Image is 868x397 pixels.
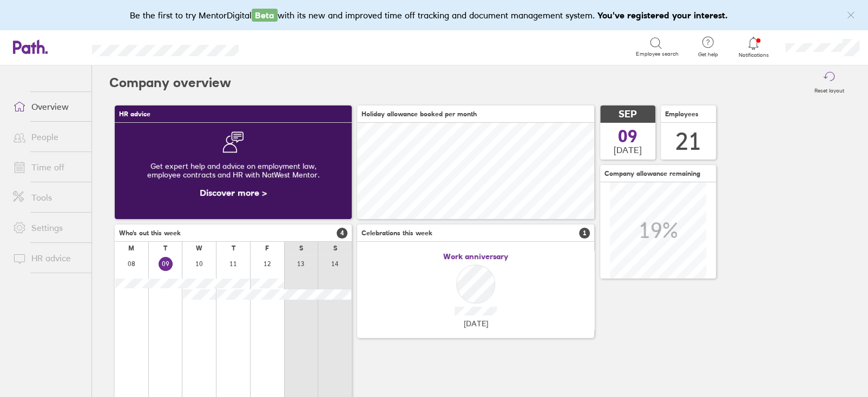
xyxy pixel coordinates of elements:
[130,9,739,22] div: Be the first to try MentorDigital with its new and improved time off tracking and document manage...
[119,229,181,237] span: Who's out this week
[337,228,347,239] span: 4
[736,36,771,58] a: Notifications
[675,128,701,155] div: 21
[200,187,267,198] a: Discover more >
[128,244,134,252] div: M
[597,10,728,21] b: You've registered your interest.
[196,244,202,252] div: W
[4,217,91,239] a: Settings
[4,156,91,178] a: Time off
[665,110,699,118] span: Employees
[109,65,231,100] h2: Company overview
[4,187,91,208] a: Tools
[636,51,678,57] span: Employee search
[808,84,851,94] label: Reset layout
[618,128,637,145] span: 09
[604,170,700,177] span: Company allowance remaining
[299,244,303,252] div: S
[4,96,91,117] a: Overview
[690,51,725,58] span: Get help
[252,9,278,22] span: Beta
[4,126,91,148] a: People
[464,319,488,328] span: [DATE]
[123,153,343,188] div: Get expert help and advice on employment law, employee contracts and HR with NatWest Mentor.
[443,252,508,261] span: Work anniversary
[265,244,269,252] div: F
[4,247,91,269] a: HR advice
[333,244,337,252] div: S
[579,228,590,239] span: 1
[232,244,235,252] div: T
[736,52,771,58] span: Notifications
[163,244,167,252] div: T
[808,65,851,100] button: Reset layout
[119,110,150,118] span: HR advice
[619,109,637,120] span: SEP
[361,110,477,118] span: Holiday allowance booked per month
[361,229,432,237] span: Celebrations this week
[614,145,642,155] span: [DATE]
[268,42,295,51] div: Search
